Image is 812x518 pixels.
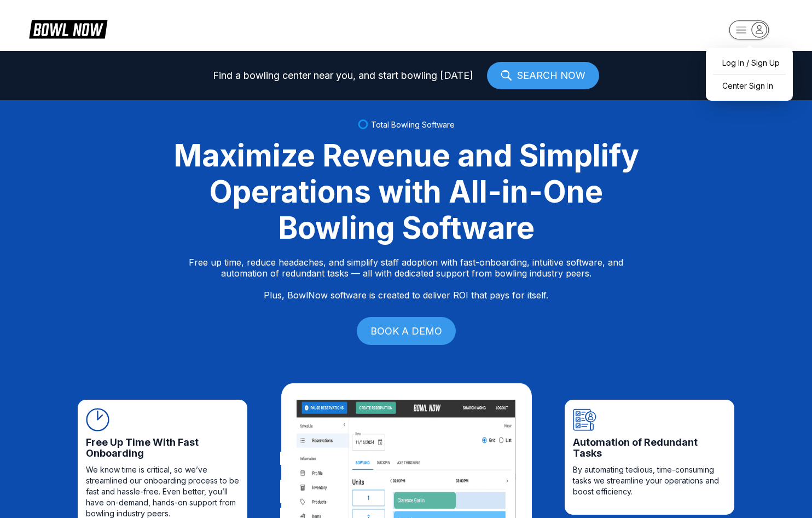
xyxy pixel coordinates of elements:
span: Automation of Redundant Tasks [573,437,726,459]
a: SEARCH NOW [487,62,599,89]
span: Total Bowling Software [371,120,455,129]
span: Find a bowling center near you, and start bowling [DATE] [213,70,473,81]
a: Log In / Sign Up [711,53,787,72]
span: Free Up Time With Fast Onboarding [86,437,239,459]
div: Maximize Revenue and Simplify Operations with All-in-One Bowling Software [160,137,652,246]
a: Center Sign In [711,76,787,95]
a: BOOK A DEMO [357,317,456,345]
span: By automating tedious, time-consuming tasks we streamline your operations and boost efficiency. [573,464,726,497]
p: Free up time, reduce headaches, and simplify staff adoption with fast-onboarding, intuitive softw... [189,257,623,301]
